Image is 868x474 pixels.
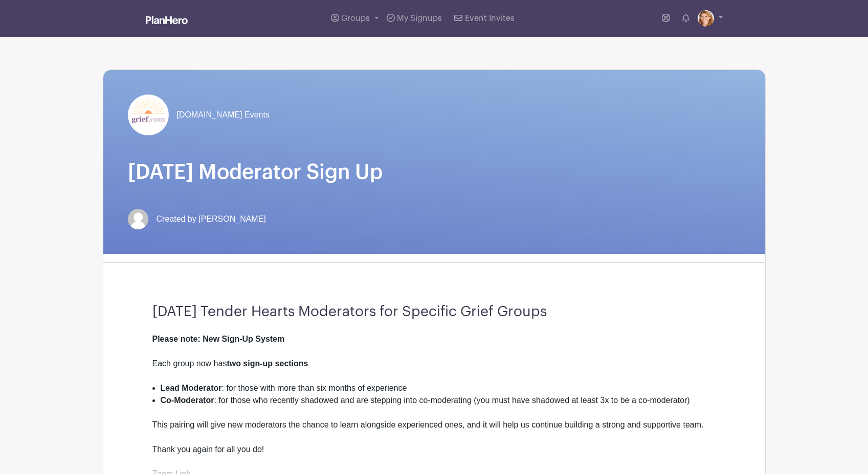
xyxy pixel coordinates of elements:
[698,10,714,27] img: Headshot.jpg
[227,359,308,368] strong: two sign-up sections
[465,14,515,22] span: Event Invites
[146,16,188,24] img: logo_white-6c42ec7e38ccf1d336a20a19083b03d10ae64f83f12c07503d8b9e83406b4c7d.svg
[161,394,716,419] li: : for those who recently shadowed and are stepping into co-moderating (you must have shadowed at ...
[152,303,716,321] h3: [DATE] Tender Hearts Moderators for Specific Grief Groups
[161,396,214,405] strong: Co-Moderator
[161,384,222,392] strong: Lead Moderator
[128,160,741,184] h1: [DATE] Moderator Sign Up
[341,14,370,22] span: Groups
[397,14,442,22] span: My Signups
[128,209,148,229] img: default-ce2991bfa6775e67f084385cd625a349d9dcbb7a52a09fb2fda1e96e2d18dcdb.png
[128,94,169,135] img: grief-logo-planhero.png
[177,109,270,121] span: [DOMAIN_NAME] Events
[152,358,716,382] div: Each group now has
[161,382,716,394] li: : for those with more than six months of experience
[152,335,285,343] strong: Please note: New Sign-Up System
[157,213,266,225] span: Created by [PERSON_NAME]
